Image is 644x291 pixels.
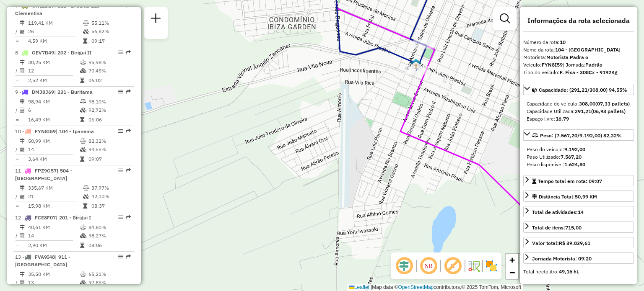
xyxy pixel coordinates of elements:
[20,185,25,191] i: Distância Total
[28,58,80,67] td: 30,25 KM
[347,284,523,291] div: Map data © contributors,© 2025 TomTom, Microsoft
[418,256,439,276] span: Ocultar NR
[20,147,25,152] i: Total de Atividades
[88,76,130,85] td: 06:02
[523,221,634,233] a: Total de itens:715,00
[20,194,25,199] i: Total de Atividades
[556,116,569,122] strong: 16,79
[118,215,123,220] em: Opções
[28,278,80,287] td: 13
[88,137,130,145] td: 82,32%
[28,67,80,75] td: 12
[15,3,103,16] span: 7 -
[91,202,131,210] td: 08:37
[28,98,80,106] td: 98,94 KM
[28,232,80,240] td: 14
[80,233,86,238] i: % de utilização da cubagem
[83,194,89,199] i: % de utilização da cubagem
[563,62,602,68] span: | Jornada:
[32,3,54,9] span: GHL2D29
[88,155,130,163] td: 09:07
[15,254,70,268] span: | 911 - [GEOGRAPHIC_DATA]
[91,184,131,192] td: 37,97%
[54,49,91,56] span: | 202 - Birigui II
[54,89,93,95] span: | 231 - Buritama
[564,146,585,152] strong: 9.192,00
[523,206,634,217] a: Total de atividades:14
[523,61,634,69] div: Veículo:
[585,62,602,68] strong: Padrão
[509,255,515,265] span: +
[532,239,590,247] div: Valor total:
[539,87,627,93] span: Capacidade: (291,21/308,00) 94,55%
[15,145,19,154] td: /
[532,193,597,201] div: Distância Total:
[15,192,19,201] td: /
[15,106,19,114] td: /
[20,108,25,113] i: Total de Atividades
[523,129,634,141] a: Peso: (7.567,20/9.192,00) 82,32%
[398,284,434,290] a: OpenStreetMap
[20,139,25,144] i: Distância Total
[15,278,19,287] td: /
[15,254,70,268] span: 13 -
[80,243,84,248] i: Tempo total em rota
[410,58,421,69] img: GUARARAPES
[83,39,87,44] i: Tempo total em rota
[80,157,84,162] i: Tempo total em rota
[88,145,130,154] td: 94,55%
[80,99,86,104] i: % de utilização do peso
[80,60,86,65] i: % de utilização do peso
[523,191,634,202] a: Distância Total:50,99 KM
[20,233,25,238] i: Total de Atividades
[118,89,123,94] em: Opções
[126,129,131,134] em: Rota exportada
[88,67,130,75] td: 70,45%
[591,108,626,114] strong: (06,93 pallets)
[15,67,19,75] td: /
[527,100,631,108] div: Capacidade do veículo:
[91,37,131,45] td: 09:17
[80,272,86,277] i: % de utilização do peso
[88,106,130,114] td: 92,72%
[467,259,480,273] img: Fluxo de ruas
[88,278,130,287] td: 97,85%
[15,214,91,221] span: 12 -
[20,21,25,26] i: Distância Total
[15,3,103,16] span: | 212 - Brauna, 213 - Clementina
[371,284,372,290] span: |
[80,225,86,230] i: % de utilização do peso
[88,241,130,250] td: 08:06
[80,147,86,152] i: % de utilização da cubagem
[118,254,123,259] em: Opções
[485,259,498,273] img: Exibir/Ocultar setores
[28,106,80,114] td: 6
[523,97,634,126] div: Capacidade: (291,21/308,00) 94,55%
[88,232,130,240] td: 98,27%
[523,69,634,76] div: Tipo do veículo:
[15,241,19,250] td: =
[80,108,86,113] i: % de utilização da cubagem
[523,268,634,276] div: Total hectolitro:
[91,19,131,27] td: 55,11%
[15,155,19,163] td: =
[118,129,123,134] em: Opções
[15,128,94,134] span: 10 -
[83,203,87,209] i: Tempo total em rota
[20,225,25,230] i: Distância Total
[506,266,518,279] a: Zoom out
[546,54,588,60] strong: Motorista Padra o
[527,146,585,152] span: Peso do veículo:
[20,29,25,34] i: Total de Atividades
[523,175,634,186] a: Tempo total em rota: 09:07
[126,50,131,55] em: Rota exportada
[595,100,630,107] strong: (07,33 pallets)
[561,154,582,160] strong: 7.567,20
[532,209,584,215] span: Total de atividades:
[80,68,86,73] i: % de utilização da cubagem
[443,256,463,276] span: Exibir rótulo
[15,167,72,181] span: 11 -
[56,214,91,221] span: | 201 - Birigui I
[28,19,83,27] td: 119,41 KM
[118,50,123,55] em: Opções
